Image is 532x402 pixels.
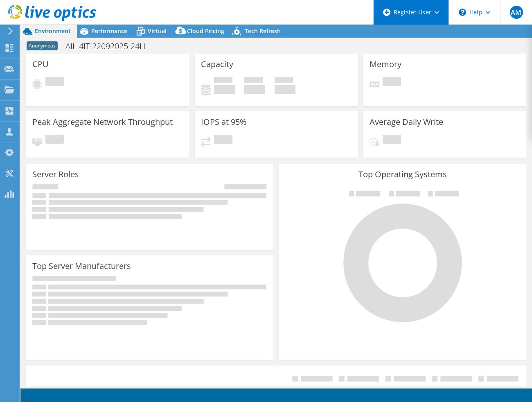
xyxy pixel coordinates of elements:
span: Anonymous [27,41,58,50]
h4: 0 GiB [244,85,265,94]
span: Tech Refresh [245,27,281,35]
span: Pending [45,135,64,146]
span: Environment [35,27,71,35]
h3: Capacity [201,60,233,69]
h4: 0 GiB [275,85,295,94]
h3: Peak Aggregate Network Throughput [32,117,173,126]
span: Pending [383,135,401,146]
h3: Top Operating Systems [285,170,520,179]
h3: Server Roles [32,170,79,179]
h3: Memory [370,60,401,69]
span: Virtual [148,27,167,35]
h3: IOPS at 95% [201,117,247,126]
span: Pending [383,77,401,88]
span: Pending [45,77,64,88]
span: AM [510,6,523,19]
span: Free [244,77,263,85]
h1: AIL-4IT-22092025-24H [62,42,158,51]
h3: Top Server Manufacturers [32,262,131,271]
h3: Average Daily Write [370,117,443,126]
h3: CPU [32,60,49,69]
span: Used [214,77,232,85]
span: Pending [214,135,232,146]
h4: 0 GiB [214,85,235,94]
span: Total [275,77,293,85]
span: Cloud Pricing [187,27,224,35]
span: Performance [91,27,127,35]
svg: \n [459,9,466,16]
